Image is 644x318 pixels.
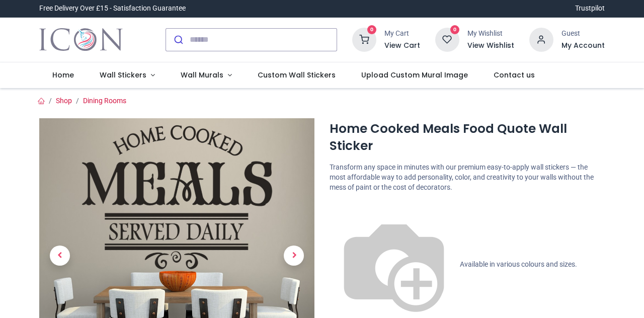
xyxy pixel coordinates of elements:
[561,29,605,39] div: Guest
[168,62,245,89] a: Wall Murals
[39,4,186,14] div: Free Delivery Over £15 - Satisfaction Guarantee
[258,70,336,80] span: Custom Wall Stickers
[352,35,376,43] a: 0
[39,26,122,54] a: Logo of Icon Wall Stickers
[181,70,223,80] span: Wall Murals
[367,25,377,35] sup: 0
[100,70,146,80] span: Wall Stickers
[52,70,74,80] span: Home
[50,246,70,266] span: Previous
[83,97,126,105] a: Dining Rooms
[494,70,535,80] span: Contact us
[561,41,605,51] a: My Account
[87,62,168,89] a: Wall Stickers
[384,29,420,39] div: My Cart
[39,26,122,54] img: Icon Wall Stickers
[435,35,459,43] a: 0
[284,246,304,266] span: Next
[460,260,577,268] span: Available in various colours and sizes.
[467,41,514,51] a: View Wishlist
[361,70,468,80] span: Upload Custom Mural Image
[467,29,514,39] div: My Wishlist
[330,163,605,192] p: Transform any space in minutes with our premium easy-to-apply wall stickers — the most affordable...
[384,41,420,51] a: View Cart
[56,97,72,105] a: Shop
[330,120,605,155] h1: Home Cooked Meals Food Quote Wall Sticker
[166,29,190,51] button: Submit
[575,4,605,14] a: Trustpilot
[450,25,460,35] sup: 0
